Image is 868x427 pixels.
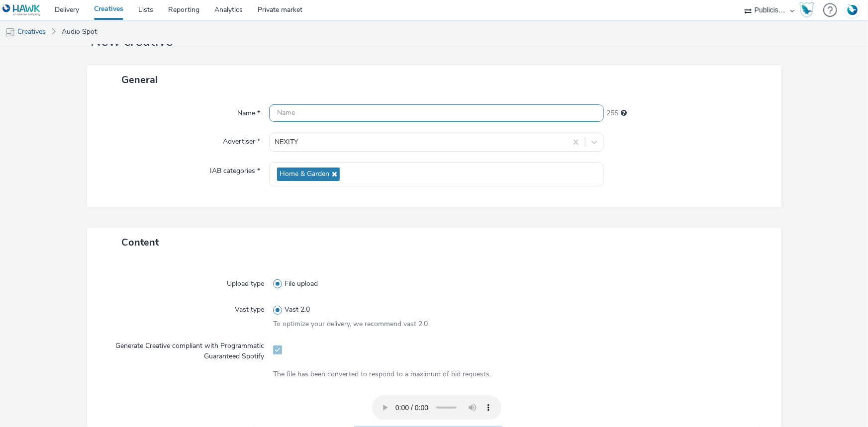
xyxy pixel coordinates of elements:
[233,104,264,118] label: Name *
[219,133,264,147] label: Advertiser *
[285,305,310,315] span: Vast 2.0
[269,104,604,122] input: Name
[273,369,600,379] div: The file has been converted to respond to a maximum of bid requests.
[2,4,41,16] img: undefined Logo
[799,2,814,18] img: Hawk Academy
[57,20,102,44] a: Audio Spot
[121,73,158,86] span: General
[799,2,818,18] a: Hawk Academy
[223,275,268,289] label: Upload type
[105,337,269,361] label: Generate Creative compliant with Programmatic Guaranteed Spotify
[280,170,329,178] span: Home & Garden
[5,27,15,37] img: mobile
[121,236,159,249] span: Content
[845,2,860,17] img: Account FR
[273,319,428,329] span: To optimize your delivery, we recommend vast 2.0
[206,162,264,176] label: IAB categories *
[285,279,318,289] span: File upload
[606,108,618,118] span: 255
[231,301,268,315] label: Vast type
[621,108,627,118] div: Maximum 255 characters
